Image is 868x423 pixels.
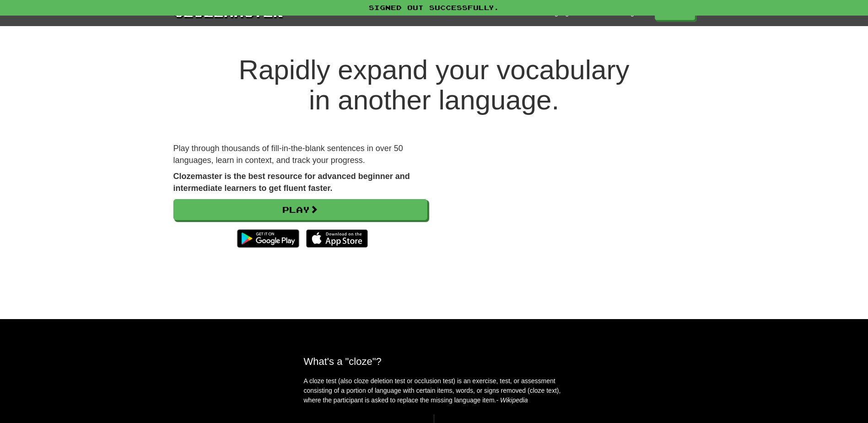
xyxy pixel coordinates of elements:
strong: Clozemaster is the best resource for advanced beginner and intermediate learners to get fluent fa... [173,172,410,193]
img: Get it on Google Play [232,225,303,252]
a: Play [173,199,427,220]
p: A cloze test (also cloze deletion test or occlusion test) is an exercise, test, or assessment con... [304,376,565,405]
em: - Wikipedia [496,396,528,404]
p: Play through thousands of fill-in-the-blank sentences in over 50 languages, learn in context, and... [173,143,427,166]
img: Download_on_the_App_Store_Badge_US-UK_135x40-25178aeef6eb6b83b96f5f2d004eda3bffbb37122de64afbaef7... [306,229,368,248]
h2: What's a "cloze"? [304,356,565,367]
